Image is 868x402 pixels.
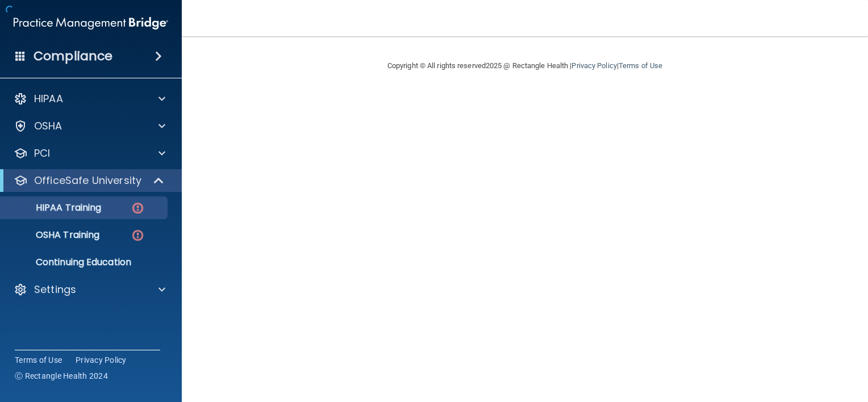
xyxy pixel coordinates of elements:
a: PCI [14,146,165,160]
a: Terms of Use [619,61,662,70]
p: HIPAA Training [7,202,101,213]
div: Copyright © All rights reserved 2025 @ Rectangle Health | | [318,48,732,84]
a: Privacy Policy [76,354,127,366]
p: OSHA Training [7,229,99,241]
p: OfficeSafe University [34,174,141,187]
p: HIPAA [34,92,63,106]
p: PCI [34,146,50,160]
img: danger-circle.6113f641.png [131,201,145,215]
p: Continuing Education [7,257,162,268]
a: HIPAA [14,92,165,106]
a: OSHA [14,119,165,133]
img: PMB logo [14,12,168,35]
a: Privacy Policy [571,61,616,70]
a: OfficeSafe University [14,174,165,187]
span: Ⓒ Rectangle Health 2024 [15,370,108,382]
p: Settings [34,283,76,296]
a: Settings [14,283,165,296]
h4: Compliance [34,48,112,64]
a: Terms of Use [15,354,62,366]
p: OSHA [34,119,62,133]
img: danger-circle.6113f641.png [131,228,145,242]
